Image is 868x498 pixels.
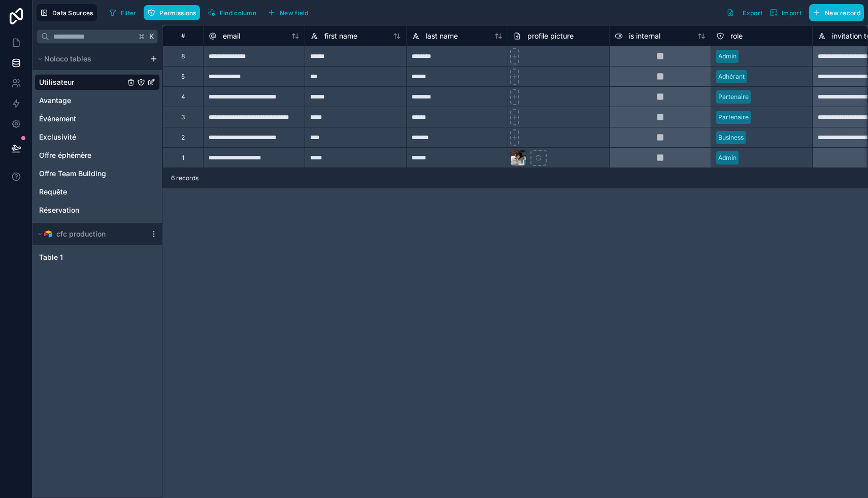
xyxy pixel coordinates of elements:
[718,72,745,81] div: Adhérant
[280,9,309,17] span: New field
[171,174,198,182] span: 6 records
[629,31,660,41] span: is internal
[148,33,155,40] span: K
[181,93,185,101] div: 4
[181,134,185,142] div: 2
[181,52,185,60] div: 8
[324,31,357,41] span: first name
[782,9,802,17] span: Import
[182,154,184,162] div: 1
[730,31,743,41] span: role
[223,31,240,41] span: email
[220,9,256,17] span: Find column
[718,92,749,102] div: Partenaire
[52,9,93,17] span: Data Sources
[37,4,97,21] button: Data Sources
[144,5,199,20] button: Permissions
[181,113,185,121] div: 3
[718,113,749,122] div: Partenaire
[181,73,185,81] div: 5
[805,4,864,21] a: New record
[825,9,860,17] span: New record
[159,9,196,17] span: Permissions
[766,4,805,21] button: Import
[121,9,137,17] span: Filter
[144,5,204,20] a: Permissions
[718,133,744,142] div: Business
[105,5,140,20] button: Filter
[527,31,574,41] span: profile picture
[264,5,312,20] button: New field
[171,32,195,40] div: #
[723,4,766,21] button: Export
[743,9,762,17] span: Export
[718,52,737,61] div: Admin
[426,31,458,41] span: last name
[809,4,864,21] button: New record
[204,5,260,20] button: Find column
[718,153,737,162] div: Admin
